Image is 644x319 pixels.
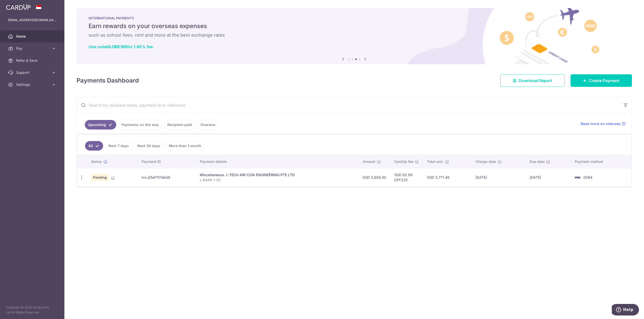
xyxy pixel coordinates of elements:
td: SGD 3,771.49 [423,168,471,186]
a: Read more on statuses [581,121,626,126]
span: Settings [16,82,49,87]
span: Amount [363,159,375,164]
a: Download Report [500,74,565,87]
th: Payment ID [138,155,196,168]
td: txn_65ef757e6d8 [138,168,196,186]
span: Create Payment [589,78,620,84]
a: Next 30 days [134,141,164,151]
p: [EMAIL_ADDRESS][DOMAIN_NAME] [8,18,56,23]
a: Use codeGLOBE185for 1.85% fee. [89,44,154,49]
iframe: Opens a widget where you can find more information [612,304,639,316]
p: L-8446-1 25 [200,177,354,182]
a: Recipient paid [164,120,195,130]
span: Pending [91,174,109,181]
a: Upcoming [85,120,116,130]
p: INTERNATIONAL PAYMENTS [89,16,620,20]
h5: Earn rewards on your overseas expenses [89,22,620,30]
span: Download Report [519,78,552,84]
td: [DATE] [526,168,571,186]
img: Bank Card [572,174,582,180]
div: Miscellaneous. L-TECH AIR-CON ENGINEERING PTE LTD [200,172,354,177]
span: 0084 [583,175,592,179]
td: SGD 82.99 OFF225 [390,168,423,186]
span: Support [16,70,49,75]
a: Overdue [197,120,219,130]
a: All [85,141,103,151]
b: GLOBE185 [107,44,127,49]
input: Search by recipient name, payment id or reference [77,97,620,113]
th: Payment details [196,155,358,168]
span: Due date [530,159,545,164]
span: Status [91,159,102,164]
a: Create Payment [571,74,632,87]
span: Total amt. [427,159,444,164]
h4: Payments Dashboard [76,76,139,85]
span: Refer & Save [16,58,49,63]
span: Home [16,34,49,39]
a: More than 1 month [166,141,205,151]
span: Read more on statuses [581,121,621,126]
span: Charge date [475,159,496,164]
a: Next 7 days [105,141,132,151]
h6: such as school fees, rent and more at the best exchange rates [89,32,620,38]
img: CardUp [6,4,31,10]
img: International Payment Banner [76,8,632,64]
td: [DATE] [471,168,526,186]
span: Pay [16,46,49,51]
span: CardUp fee [394,159,413,164]
td: SGD 3,688.50 [358,168,390,186]
a: Payments on the way [118,120,162,130]
th: Payment method [571,155,631,168]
